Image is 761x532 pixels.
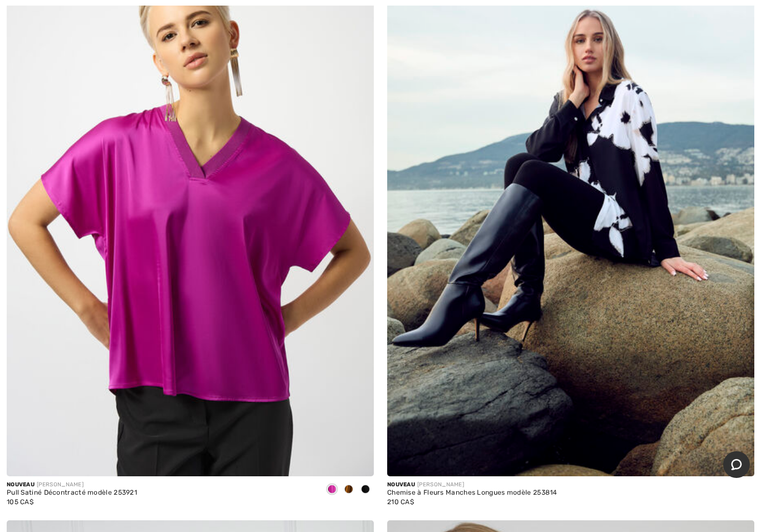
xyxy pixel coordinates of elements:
[387,489,557,497] div: Chemise à Fleurs Manches Longues modèle 253814
[7,489,137,497] div: Pull Satiné Décontracté modèle 253921
[7,481,35,488] span: Nouveau
[324,481,340,499] div: Cosmos
[7,481,137,489] div: [PERSON_NAME]
[387,481,557,489] div: [PERSON_NAME]
[357,481,374,499] div: Black
[387,481,415,488] span: Nouveau
[7,498,33,506] span: 105 CA$
[387,498,414,506] span: 210 CA$
[723,451,750,479] iframe: Ouvre un widget dans lequel vous pouvez chatter avec l’un de nos agents
[340,481,357,499] div: Whisky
